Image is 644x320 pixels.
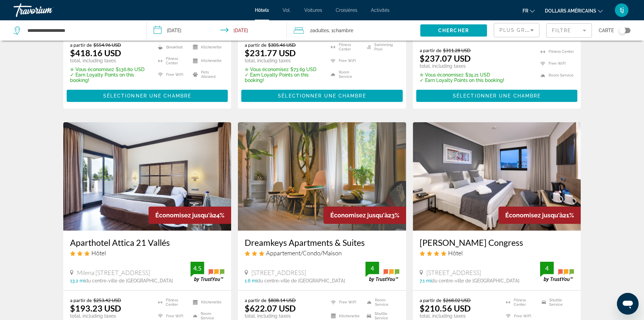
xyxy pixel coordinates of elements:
[420,24,487,37] button: Chercher
[537,59,574,68] li: Free WiFi
[70,237,225,248] a: Aparthotel Attica 21 Vallés
[149,207,231,224] div: 24%
[312,28,329,33] span: Adultes
[283,7,291,13] a: Vol.
[420,72,504,78] p: $74.21 USD
[426,269,481,276] span: [STREET_ADDRESS]
[363,297,399,307] li: Room Service
[85,278,173,283] span: du centre-ville de [GEOGRAPHIC_DATA]
[438,28,469,33] span: Chercher
[420,47,441,53] span: a partir de
[498,207,581,224] div: 21%
[327,42,363,52] li: Fitness Center
[245,249,399,257] div: 3 star Apartment
[420,78,504,83] p: ✓ Earn Loyalty Points on this booking!
[245,42,266,48] span: a partir de
[70,67,150,72] p: $136.80 USD
[190,297,224,307] li: Kitchenette
[537,71,574,80] li: Room Service
[191,264,204,272] div: 4.5
[245,67,322,72] p: $73.69 USD
[70,67,114,72] span: ✮ Vous économisez
[255,7,269,13] font: Hôtels
[503,297,538,307] li: Fitness Center
[523,6,535,16] button: Changer de langue
[70,313,150,319] p: total, including taxes
[453,93,541,99] span: Sélectionner une chambre
[499,26,534,34] mat-select: Sort by
[155,69,190,80] li: Free WiFi
[245,313,323,319] p: total, including taxes
[336,7,357,13] a: Croisières
[241,91,403,99] a: Sélectionner une chambre
[63,122,231,231] img: Hotel image
[420,297,441,303] span: a partir de
[613,3,630,17] button: Menu utilisateur
[147,20,287,41] button: Check-in date: Dec 10, 2025 Check-out date: Dec 12, 2025
[70,72,150,83] p: ✓ Earn Loyalty Points on this booking!
[617,293,639,315] iframe: Bouton de lancement de la fenêtre de messagerie
[499,27,580,33] span: Plus grandes économies
[599,26,614,35] span: Carte
[420,53,471,63] ins: $237.07 USD
[268,297,296,303] del: $808.14 USD
[191,262,224,282] img: trustyou-badge.svg
[67,90,228,102] button: Sélectionner une chambre
[268,42,296,48] del: $305.46 USD
[545,8,596,14] font: dollars américains
[70,48,121,58] ins: $418.16 USD
[538,297,574,307] li: Shuttle Service
[93,297,121,303] del: $253.42 USD
[257,278,345,283] span: du centre-ville de [GEOGRAPHIC_DATA]
[443,297,471,303] del: $268.02 USD
[416,90,578,102] button: Sélectionner une chambre
[70,249,225,257] div: 3 star Hotel
[70,297,92,303] span: a partir de
[413,122,581,231] img: Hotel image
[70,278,85,283] span: 13.2 mi
[620,6,624,14] font: tj
[241,90,403,102] button: Sélectionner une chambre
[245,72,322,83] p: ✓ Earn Loyalty Points on this booking!
[327,56,363,66] li: Free WiFi
[545,6,603,16] button: Changer de devise
[330,212,388,219] span: Économisez jusqu'à
[327,69,363,80] li: Room Service
[505,212,563,219] span: Économisez jusqu'à
[70,42,92,48] span: a partir de
[363,42,399,52] li: Swimming Pool
[333,28,353,33] span: Chambre
[371,7,390,13] a: Activités
[523,8,528,14] font: fr
[540,262,574,282] img: trustyou-badge.svg
[420,313,497,319] p: total, including taxes
[328,297,363,307] li: Free WiFi
[365,264,379,272] div: 4
[245,58,322,63] p: total, including taxes
[155,212,213,219] span: Économisez jusqu'à
[245,67,289,72] span: ✮ Vous économisez
[365,262,399,282] img: trustyou-badge.svg
[448,249,463,257] span: Hôtel
[304,7,322,13] a: Voitures
[70,58,150,63] p: total, including taxes
[431,278,519,283] span: du centre-ville de [GEOGRAPHIC_DATA]
[287,20,420,41] button: Travelers: 2 adults, 0 children
[245,237,399,248] h3: Dreamkeys Apartments & Suites
[155,297,190,307] li: Fitness Center
[238,122,406,231] img: Hotel image
[310,26,329,35] span: 2
[91,249,106,257] span: Hôtel
[329,26,353,35] span: , 1
[416,91,578,99] a: Sélectionner une chambre
[190,69,224,80] li: Pets Allowed
[155,56,190,66] li: Fitness Center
